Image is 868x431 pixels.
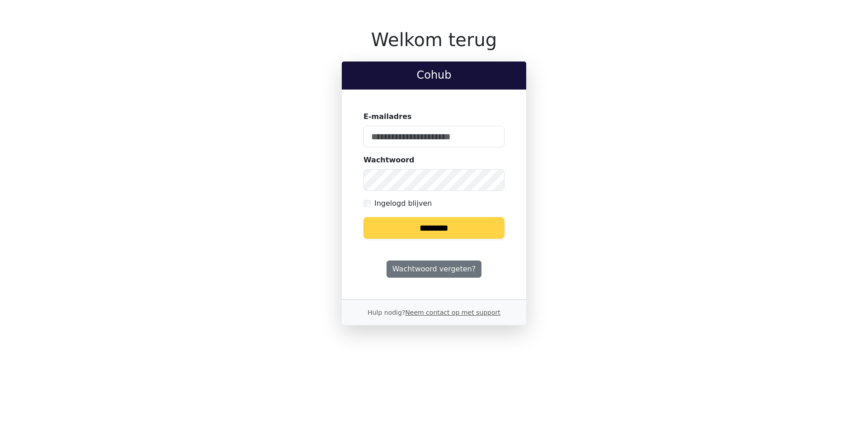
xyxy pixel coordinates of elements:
[363,155,415,166] label: Wachtwoord
[349,69,519,82] h2: Cohub
[374,198,432,209] label: Ingelogd blijven
[405,309,500,316] a: Neem contact op met support
[387,260,481,278] a: Wachtwoord vergeten?
[368,309,500,316] small: Hulp nodig?
[342,29,526,51] h1: Welkom terug
[363,111,412,122] label: E-mailadres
